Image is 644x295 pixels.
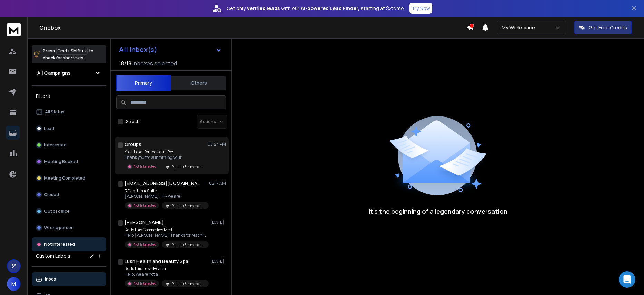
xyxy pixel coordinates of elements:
button: M [7,277,21,291]
p: Not Interested [44,242,75,247]
button: Not Interested [32,237,106,251]
button: Get Free Credits [574,21,632,34]
p: [DATE] [210,220,226,225]
button: Primary [116,75,171,91]
button: All Inbox(s) [113,43,227,57]
p: Not Interested [133,164,156,169]
h1: All Inbox(s) [119,46,157,53]
p: Get only with our starting at $22/mo [227,5,404,12]
p: Get Free Credits [589,24,627,31]
p: Closed [44,192,59,197]
p: Peptide Biz name only Redo [171,203,205,208]
h3: Custom Labels [36,253,70,260]
h1: All Campaigns [37,70,71,77]
p: Re: Is this Lush Health [125,266,207,272]
p: All Status [45,109,65,115]
button: All Status [32,105,106,119]
p: Meeting Completed [44,175,85,181]
p: Peptide Biz name only Redo [171,164,205,170]
button: Out of office [32,204,106,218]
p: Try Now [412,5,430,12]
p: Not Interested [133,203,156,208]
label: Select [126,119,138,124]
p: Hello [PERSON_NAME]! Thanks for reaching [125,233,207,238]
span: 18 / 18 [119,59,131,68]
p: Re: Is this Cosmedics Med [125,227,207,233]
button: All Campaigns [32,66,106,80]
p: Wrong person [44,225,74,231]
button: Lead [32,122,106,135]
p: Out of office [44,208,70,214]
p: Inbox [45,276,56,282]
button: Meeting Booked [32,155,106,169]
button: Others [171,75,226,91]
p: Not Interested [133,281,156,286]
h1: Onebox [39,23,467,32]
p: [PERSON_NAME], Hi – we are [125,194,207,199]
button: Try Now [409,3,432,14]
button: Closed [32,188,106,202]
p: 02:17 AM [209,181,226,186]
p: My Workspace [502,24,538,31]
h3: Filters [32,91,106,101]
p: Peptide Biz name only Redo [171,242,205,247]
p: Hello, We are not a [125,272,207,277]
p: RE: Is this A Suite [125,188,207,194]
h1: [PERSON_NAME] [125,219,164,226]
h1: Groups [125,141,141,148]
button: Meeting Completed [32,171,106,185]
p: Lead [44,126,54,131]
p: It’s the beginning of a legendary conversation [369,206,507,216]
p: Peptide Biz name only Redo [171,281,205,286]
p: Your ticket for request "Re: [125,149,207,155]
button: Wrong person [32,221,106,235]
h3: Inboxes selected [133,59,177,68]
button: Inbox [32,272,106,286]
strong: verified leads [247,5,280,12]
strong: AI-powered Lead Finder, [301,5,359,12]
p: [DATE] [210,258,226,264]
h1: Lush Health and Beauty Spa [125,258,188,265]
p: Press to check for shortcuts. [43,48,93,61]
p: Interested [44,142,67,148]
h1: [EMAIL_ADDRESS][DOMAIN_NAME] [125,180,200,187]
p: Meeting Booked [44,159,78,164]
span: Cmd + Shift + k [56,47,88,55]
p: Thank you for submitting your [125,155,207,160]
div: Open Intercom Messenger [619,271,635,288]
p: 05:24 PM [208,142,226,147]
p: Not Interested [133,242,156,247]
img: logo [7,23,21,36]
button: Interested [32,138,106,152]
